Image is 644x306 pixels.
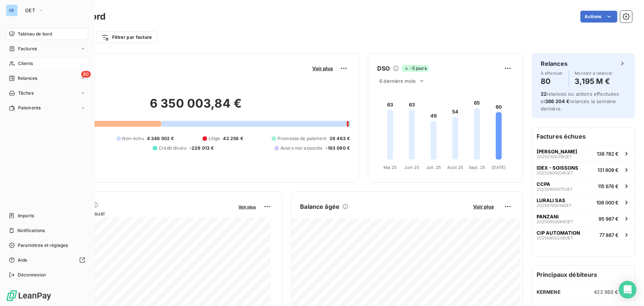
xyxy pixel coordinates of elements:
button: PANZANI20250800064OET95 987 € [532,210,635,227]
button: Filtrer par facture [96,31,157,43]
span: 22 [541,91,547,97]
span: 6 derniers mois [379,78,416,84]
button: Voir plus [471,203,496,210]
span: Promesse de paiement [278,135,327,142]
span: IDEX - SOISSONS [537,165,578,171]
span: relances ou actions effectuées et relancés la semaine dernière. [541,91,619,112]
span: LURALI SAS [537,197,565,203]
span: 108 000 € [596,200,619,205]
h6: Principaux débiteurs [532,266,635,283]
span: Non-échu [123,135,144,142]
span: Clients [18,60,33,67]
span: Relances [18,75,37,82]
button: Actions [581,11,617,23]
button: IDEX - SOISSONS20250800038OET131 809 € [532,161,635,178]
span: 20250300318OET [537,154,572,159]
span: PANZANI [537,214,559,220]
h4: 80 [541,75,563,87]
span: OET [25,7,35,13]
tspan: [DATE] [492,165,506,170]
span: 138 782 € [597,151,619,157]
tspan: Juil. 25 [426,165,441,170]
span: 80 [81,71,91,78]
span: 386 204 € [545,98,569,104]
h6: Relances [541,59,568,68]
span: -193 090 € [326,145,350,152]
span: KERMENE [537,289,561,295]
span: Voir plus [473,204,494,210]
span: 77 887 € [599,232,619,238]
tspan: Mai 25 [383,165,397,170]
span: 42 256 € [223,135,243,142]
span: Paiements [18,105,41,111]
h4: 3,195 M € [575,75,613,87]
span: Avoirs non associés [280,145,323,152]
span: 20250700014OET [537,203,572,208]
span: CCPA [537,181,550,187]
span: Crédit divers [159,145,186,152]
button: LURALI SAS20250700014OET108 000 € [532,194,635,210]
span: Imports [18,212,34,219]
div: OE [6,4,18,16]
button: [PERSON_NAME]20250300318OET138 782 € [532,145,635,161]
span: Notifications [17,227,45,234]
span: 4 348 502 € [147,135,174,142]
button: Voir plus [310,65,335,72]
span: Déconnexion [18,272,46,278]
span: Litige [209,135,220,142]
a: Aide [6,254,88,266]
span: 422 950 € [594,289,619,295]
div: Open Intercom Messenger [619,281,637,299]
img: Logo LeanPay [6,290,52,302]
h2: 6 350 003,84 € [42,96,350,118]
span: CIP AUTOMATION [537,230,580,236]
span: 115 676 € [598,183,619,189]
span: 26 463 € [330,135,350,142]
h6: Balance âgée [300,202,340,211]
span: 20250900075OET [537,187,573,191]
span: Voir plus [239,204,256,210]
span: Voir plus [312,65,333,71]
span: [PERSON_NAME] [537,149,577,154]
span: Montant à relancer [575,71,613,75]
span: 20250800038OET [537,171,573,175]
span: 95 987 € [599,216,619,222]
button: CCPA20250900075OET115 676 € [532,178,635,194]
span: Tâches [18,90,34,96]
span: -229 013 € [189,145,214,152]
h6: DSO [377,64,390,73]
span: 131 809 € [597,167,619,173]
span: 20250800208OET [537,236,573,240]
span: Aide [18,257,28,263]
h6: Factures échues [532,127,635,145]
span: Tableau de bord [18,31,52,37]
tspan: Août 25 [447,165,464,170]
span: Paramètres et réglages [18,242,68,249]
span: Factures [18,45,37,52]
tspan: Juin 25 [404,165,420,170]
tspan: Sept. 25 [469,165,485,170]
span: 20250800064OET [537,220,573,224]
button: Voir plus [237,203,258,210]
button: CIP AUTOMATION20250800208OET77 887 € [532,227,635,243]
span: -5 jours [402,65,429,72]
span: À effectuer [541,71,563,75]
span: Chiffre d'affaires mensuel [42,210,234,217]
